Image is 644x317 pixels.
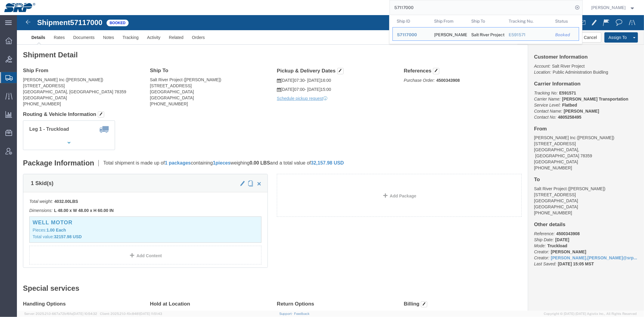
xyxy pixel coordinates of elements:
[392,15,582,44] table: Search Results
[4,3,35,12] img: logo
[471,27,500,40] div: Salt River Project
[555,32,575,38] div: Booked
[551,15,579,27] th: Status
[100,312,162,315] span: Client: 2025.21.0-f0c8481
[17,15,644,311] iframe: FS Legacy Container
[504,15,551,27] th: Tracking Nu.
[430,15,467,27] th: Ship From
[139,312,162,315] span: [DATE] 11:51:43
[397,32,417,37] span: 57117000
[467,15,505,27] th: Ship To
[279,312,294,315] a: Support
[544,311,637,316] span: Copyright © [DATE]-[DATE] Agistix Inc., All Rights Reserved
[591,4,626,11] span: Marissa Camacho
[434,27,463,40] div: Bradley's Inc
[294,312,309,315] a: Feedback
[392,15,430,27] th: Ship ID
[24,312,97,315] span: Server: 2025.21.0-667a72bf6fa
[591,4,636,11] button: [PERSON_NAME]
[508,32,547,38] div: E591571
[397,32,426,38] div: 57117000
[390,0,573,15] input: Search for shipment number, reference number
[73,312,97,315] span: [DATE] 10:54:32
